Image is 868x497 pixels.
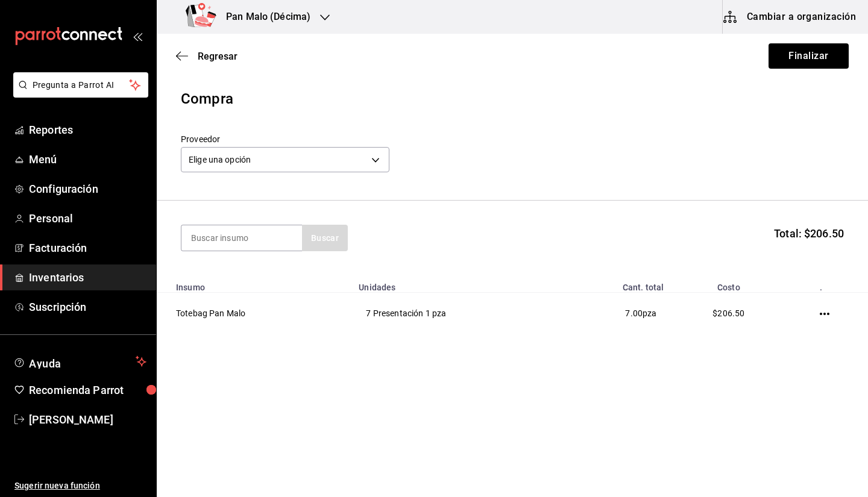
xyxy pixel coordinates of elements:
th: Costo [671,275,787,293]
span: 7.00 [625,308,643,318]
button: Regresar [176,51,237,62]
span: Suscripción [29,299,146,315]
button: Pregunta a Parrot AI [13,72,148,98]
th: Insumo [157,275,351,293]
h3: Pan Malo (Décima) [216,10,310,24]
span: Configuración [29,181,146,197]
div: Elige una opción [181,147,389,172]
span: Pregunta a Parrot AI [33,79,130,92]
span: $206.50 [712,308,744,318]
span: Reportes [29,122,146,138]
span: Facturación [29,240,146,256]
span: Personal [29,210,146,227]
td: Totebag Pan Malo [157,293,351,334]
span: Menú [29,151,146,167]
td: pza [558,293,671,334]
input: Buscar insumo [181,225,302,251]
a: Pregunta a Parrot AI [8,87,148,100]
span: Ayuda [29,354,131,369]
th: Cant. total [558,275,671,293]
button: Finalizar [769,43,849,69]
span: [PERSON_NAME] [29,411,146,428]
span: Sugerir nueva función [14,480,146,492]
th: Unidades [351,275,557,293]
span: Inventarios [29,269,146,286]
div: Compra [181,88,844,110]
span: Total: $206.50 [774,225,844,242]
span: Regresar [198,51,237,62]
th: . [786,275,868,293]
td: 7 Presentación 1 pza [351,293,557,334]
span: Recomienda Parrot [29,382,146,398]
button: open_drawer_menu [133,31,142,41]
label: Proveedor [181,135,389,143]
